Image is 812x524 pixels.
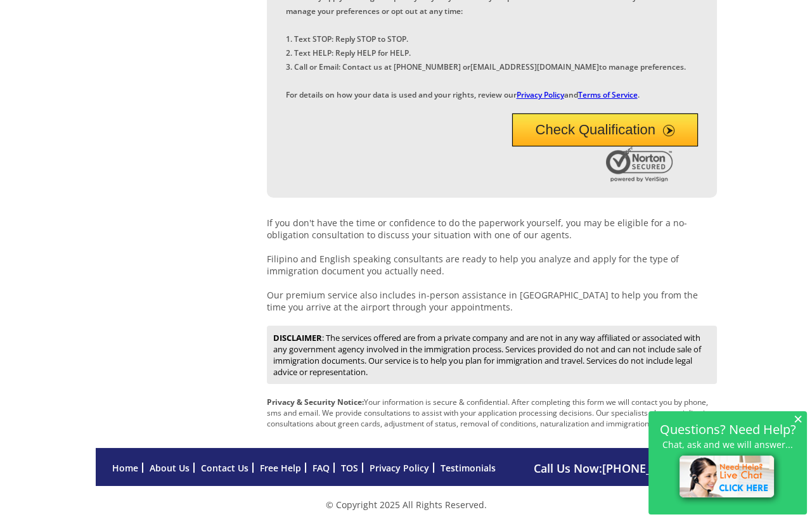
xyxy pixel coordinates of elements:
[655,424,801,435] h2: Questions? Need Help?
[273,332,322,343] strong: DISCLAIMER
[534,461,704,476] span: Call Us Now:
[517,89,564,100] a: Privacy Policy
[606,146,676,182] img: Norton Secured
[370,462,429,474] a: Privacy Policy
[341,462,358,474] a: TOS
[267,397,717,429] p: Your information is secure & confidential. After completing this form we will contact you by phon...
[267,217,717,313] p: If you don't have the time or confidence to do the paperwork yourself, you may be eligible for a ...
[150,462,190,474] a: About Us
[655,439,801,450] p: Chat, ask and we will answer...
[578,89,638,100] a: Terms of Service
[112,462,138,474] a: Home
[267,326,717,384] div: : The services offered are from a private company and are not in any way affiliated or associated...
[674,450,782,506] img: live-chat-icon.png
[313,462,330,474] a: FAQ
[602,461,704,476] a: [PHONE_NUMBER]
[512,113,698,146] button: Check Qualification
[441,462,496,474] a: Testimonials
[267,397,364,407] strong: Privacy & Security Notice:
[794,413,802,424] span: ×
[96,499,717,511] p: © Copyright 2025 All Rights Reserved.
[201,462,248,474] a: Contact Us
[260,462,301,474] a: Free Help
